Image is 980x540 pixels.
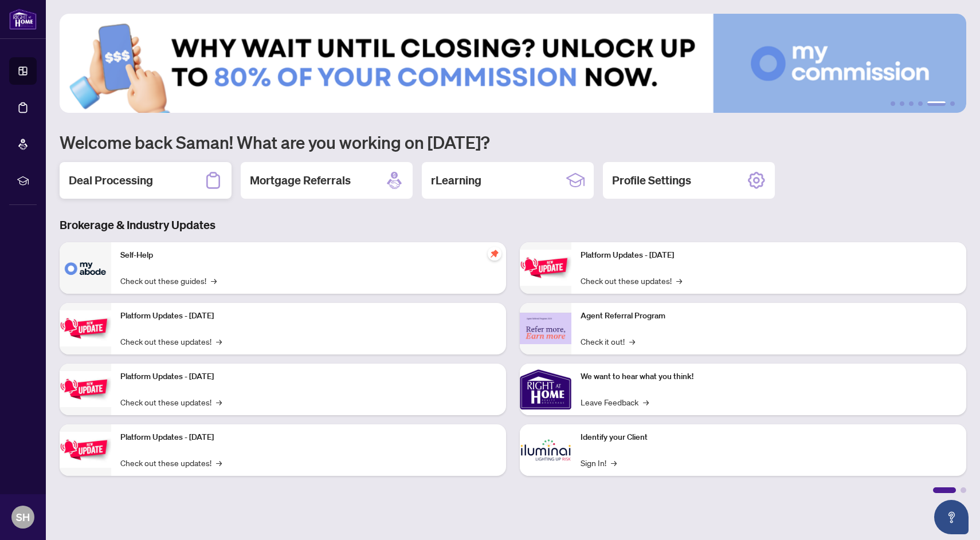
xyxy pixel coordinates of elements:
span: pushpin [488,247,501,261]
span: → [629,335,635,348]
a: Check out these updates!→ [581,274,682,287]
img: Platform Updates - July 21, 2025 [60,371,111,407]
p: Platform Updates - [DATE] [120,310,497,322]
a: Check it out!→ [581,335,635,348]
p: Identify your Client [581,431,957,444]
img: logo [9,9,37,30]
h2: Mortgage Referrals [250,172,351,188]
a: Check out these updates!→ [120,335,222,348]
p: Self-Help [120,249,497,262]
a: Check out these updates!→ [120,456,222,469]
img: Platform Updates - June 23, 2025 [520,250,571,286]
span: → [676,274,682,287]
h2: rLearning [431,172,481,188]
h2: Deal Processing [69,172,153,188]
a: Check out these guides!→ [120,274,217,287]
button: 6 [950,101,955,106]
span: SH [16,509,30,525]
h1: Welcome back Saman! What are you working on [DATE]? [60,131,966,153]
img: Agent Referral Program [520,313,571,344]
button: 2 [900,101,904,106]
span: → [643,396,649,408]
p: Platform Updates - [DATE] [120,370,497,383]
button: 1 [891,101,895,106]
h3: Brokerage & Industry Updates [60,217,966,233]
h2: Profile Settings [612,172,691,188]
button: 4 [918,101,923,106]
img: Slide 4 [60,14,966,113]
span: → [211,274,217,287]
button: 5 [927,101,946,106]
p: Platform Updates - [DATE] [581,249,957,262]
a: Leave Feedback→ [581,396,649,408]
a: Sign In!→ [581,456,617,469]
img: Platform Updates - July 8, 2025 [60,432,111,468]
button: Open asap [934,500,969,534]
img: Identify your Client [520,424,571,476]
img: We want to hear what you think! [520,364,571,415]
img: Platform Updates - September 16, 2025 [60,310,111,346]
a: Check out these updates!→ [120,396,222,408]
span: → [216,335,222,348]
span: → [216,456,222,469]
img: Self-Help [60,242,111,294]
span: → [216,396,222,408]
p: We want to hear what you think! [581,370,957,383]
button: 3 [909,101,914,106]
p: Agent Referral Program [581,310,957,322]
p: Platform Updates - [DATE] [120,431,497,444]
span: → [611,456,617,469]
